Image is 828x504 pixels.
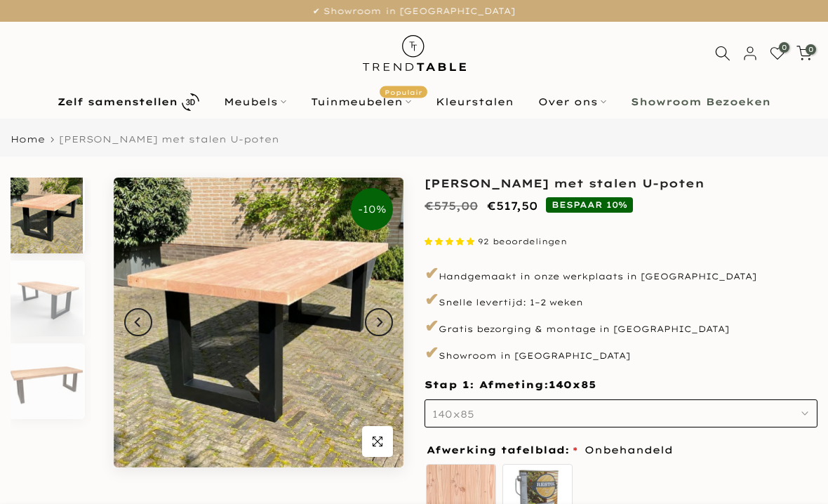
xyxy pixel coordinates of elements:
[770,46,785,61] a: 0
[425,178,817,189] h1: [PERSON_NAME] met stalen U-poten
[546,197,633,213] span: BESPAAR 10%
[425,341,817,365] p: Showroom in [GEOGRAPHIC_DATA]
[11,178,83,253] img: tuintafel douglas met stalen U-poten zwart gepoedercoat
[46,90,212,114] a: Zelf samenstellen
[425,342,439,363] span: ✔
[549,378,596,392] span: 140x85
[796,46,812,61] a: 0
[619,93,783,110] a: Showroom Bezoeken
[59,133,279,145] span: [PERSON_NAME] met stalen U-poten
[779,42,789,53] span: 0
[425,237,478,246] span: 4.87 stars
[1,432,72,503] iframe: toggle-frame
[365,308,393,336] button: Next
[425,263,439,284] span: ✔
[425,288,817,312] p: Snelle levertijd: 1–2 weken
[432,408,474,420] span: 140x85
[425,314,817,338] p: Gratis bezorging & montage in [GEOGRAPHIC_DATA]
[806,44,816,55] span: 0
[631,97,770,107] b: Showroom Bezoeken
[425,399,817,427] button: 140x85
[427,445,577,455] span: Afwerking tafelblad:
[425,378,596,391] span: Stap 1: Afmeting:
[18,4,810,19] p: ✔ Showroom in [GEOGRAPHIC_DATA]
[585,442,673,459] span: Onbehandeld
[11,260,83,336] img: Rechthoekige douglas tuintafel met zwarte stalen U-poten
[425,262,817,286] p: Handgemaakt in onze werkplaats in [GEOGRAPHIC_DATA]
[425,289,439,310] span: ✔
[425,199,478,213] del: €575,00
[11,135,45,144] a: Home
[526,93,619,110] a: Over ons
[299,93,424,110] a: TuinmeubelenPopulair
[425,315,439,336] span: ✔
[424,93,526,110] a: Kleurstalen
[487,196,537,216] ins: €517,50
[478,237,567,246] span: 92 beoordelingen
[380,86,427,98] span: Populair
[353,22,476,84] img: trend-table
[58,97,178,107] b: Zelf samenstellen
[114,178,403,467] img: tuintafel douglas met stalen U-poten zwart gepoedercoat
[212,93,299,110] a: Meubels
[124,308,152,336] button: Previous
